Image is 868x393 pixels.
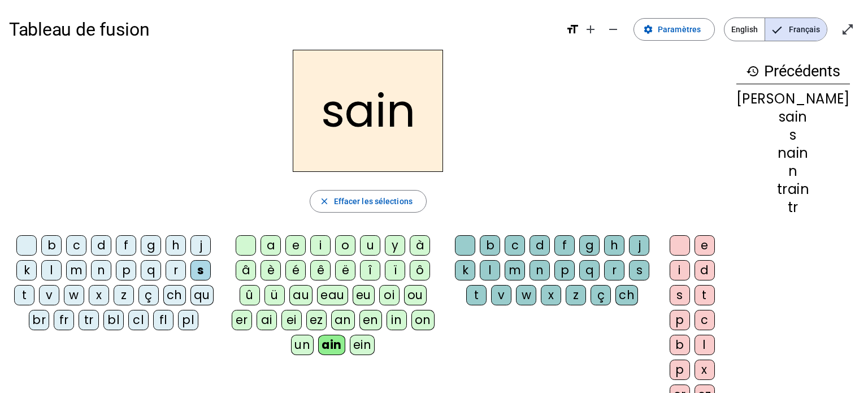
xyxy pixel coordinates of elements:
[410,260,430,280] div: ô
[64,285,84,305] div: w
[141,235,161,256] div: g
[566,23,579,36] mat-icon: format_size
[16,260,37,280] div: k
[455,260,475,280] div: k
[629,235,649,256] div: j
[335,260,355,280] div: ë
[293,50,443,172] h2: sain
[257,310,277,330] div: ai
[695,360,715,380] div: x
[190,235,211,256] div: j
[360,260,380,280] div: î
[606,23,620,36] mat-icon: remove
[411,310,435,330] div: on
[379,285,400,305] div: oi
[79,310,99,330] div: tr
[116,260,136,280] div: p
[163,285,186,305] div: ch
[643,24,653,34] mat-icon: settings
[530,235,550,256] div: d
[604,260,624,280] div: r
[695,285,715,305] div: t
[281,310,302,330] div: ei
[670,260,690,280] div: i
[404,285,427,305] div: ou
[360,235,380,256] div: u
[836,18,859,41] button: Entrer en plein écran
[190,285,214,305] div: qu
[66,235,86,256] div: c
[128,310,149,330] div: cl
[310,260,331,280] div: ê
[670,310,690,330] div: p
[331,310,355,330] div: an
[310,190,427,213] button: Effacer les sélections
[554,235,575,256] div: f
[138,285,159,305] div: ç
[480,260,500,280] div: l
[670,335,690,355] div: b
[350,335,375,355] div: ein
[505,260,525,280] div: m
[695,335,715,355] div: l
[153,310,173,330] div: fl
[591,285,611,305] div: ç
[530,260,550,280] div: n
[516,285,536,305] div: w
[633,18,715,41] button: Paramètres
[579,235,600,256] div: g
[41,260,62,280] div: l
[9,11,557,47] h1: Tableau de fusion
[240,285,260,305] div: û
[736,165,850,178] div: n
[14,285,34,305] div: t
[765,18,827,41] span: Français
[232,310,252,330] div: er
[385,235,405,256] div: y
[285,260,306,280] div: é
[736,146,850,160] div: nain
[318,335,345,355] div: ain
[359,310,382,330] div: en
[615,285,638,305] div: ch
[353,285,375,305] div: eu
[724,18,765,41] span: English
[841,23,854,36] mat-icon: open_in_full
[264,285,285,305] div: ü
[480,235,500,256] div: b
[289,285,313,305] div: au
[541,285,561,305] div: x
[670,285,690,305] div: s
[285,235,306,256] div: e
[39,285,59,305] div: v
[736,92,850,106] div: [PERSON_NAME]
[236,260,256,280] div: â
[91,260,111,280] div: n
[41,235,62,256] div: b
[335,235,355,256] div: o
[291,335,314,355] div: un
[736,128,850,142] div: s
[178,310,198,330] div: pl
[736,110,850,124] div: sain
[319,196,329,206] mat-icon: close
[736,201,850,214] div: tr
[116,235,136,256] div: f
[334,195,413,208] span: Effacer les sélections
[629,260,649,280] div: s
[695,310,715,330] div: c
[141,260,161,280] div: q
[310,235,331,256] div: i
[604,235,624,256] div: h
[306,310,327,330] div: ez
[554,260,575,280] div: p
[385,260,405,280] div: ï
[166,260,186,280] div: r
[29,310,49,330] div: br
[695,235,715,256] div: e
[466,285,487,305] div: t
[670,360,690,380] div: p
[410,235,430,256] div: à
[190,260,211,280] div: s
[54,310,74,330] div: fr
